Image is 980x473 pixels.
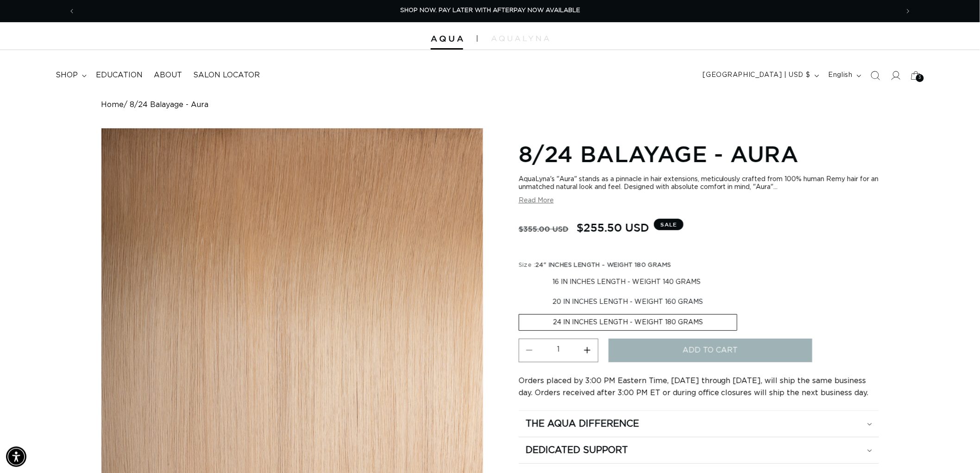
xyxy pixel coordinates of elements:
label: 16 IN INCHES LENGTH - WEIGHT 140 GRAMS [519,274,735,290]
img: Aqua Hair Extensions [431,36,463,42]
button: Add to cart [609,339,812,362]
h2: Dedicated Support [526,444,628,456]
span: 8/24 Balayage - Aura [130,101,209,109]
summary: shop [50,65,90,86]
a: Salon Locator [188,65,265,86]
h2: The Aqua Difference [526,418,639,430]
span: Salon Locator [193,70,260,80]
button: Previous announcement [62,2,82,20]
span: Add to cart [683,339,738,362]
span: 3 [918,74,922,82]
nav: breadcrumbs [101,101,879,109]
label: 20 IN INCHES LENGTH - WEIGHT 160 GRAMS [519,294,737,310]
summary: The Aqua Difference [519,411,879,437]
a: About [148,65,188,86]
div: Accessibility Menu [6,447,26,467]
img: aqualyna.com [491,36,549,41]
span: shop [56,70,78,80]
span: Education [96,70,143,80]
button: Read More [519,197,554,205]
span: Orders placed by 3:00 PM Eastern Time, [DATE] through [DATE], will ship the same business day. Or... [519,377,869,397]
button: Next announcement [898,2,918,20]
h1: 8/24 Balayage - Aura [519,139,879,168]
summary: Search [865,65,886,86]
div: AquaLyna's "Aura" stands as a pinnacle in hair extensions, meticulously crafted from 100% human R... [519,176,879,191]
legend: Size : [519,261,672,270]
span: $255.50 USD [577,219,649,236]
span: English [829,70,853,80]
span: About [154,70,182,80]
span: SHOP NOW. PAY LATER WITH AFTERPAY NOW AVAILABLE [401,7,581,13]
span: 24" INCHES LENGTH - WEIGHT 180 GRAMS [535,262,671,268]
a: Home [101,101,124,109]
label: 24 IN INCHES LENGTH - WEIGHT 180 GRAMS [519,314,737,331]
summary: Dedicated Support [519,437,879,463]
button: [GEOGRAPHIC_DATA] | USD $ [697,67,823,84]
span: [GEOGRAPHIC_DATA] | USD $ [703,70,810,80]
a: Education [90,65,148,86]
span: Sale [654,219,684,230]
iframe: Chat Widget [851,373,980,473]
s: $355.00 USD [519,220,569,238]
button: English [823,67,865,84]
